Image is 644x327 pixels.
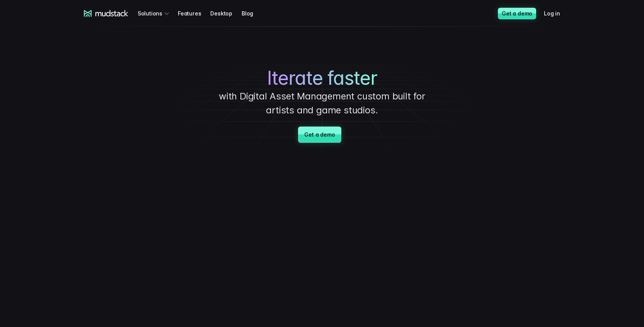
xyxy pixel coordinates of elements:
a: Log in [544,6,569,21]
a: Blog [242,6,262,21]
p: with Digital Asset Management custom built for artists and game studios. [206,89,438,117]
div: Solutions [138,6,172,21]
a: Features [178,6,210,21]
span: Iterate faster [267,67,377,89]
a: Get a demo [498,8,536,19]
a: mudstack logo [84,10,128,17]
a: Desktop [210,6,242,21]
a: Get a demo [298,127,341,143]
